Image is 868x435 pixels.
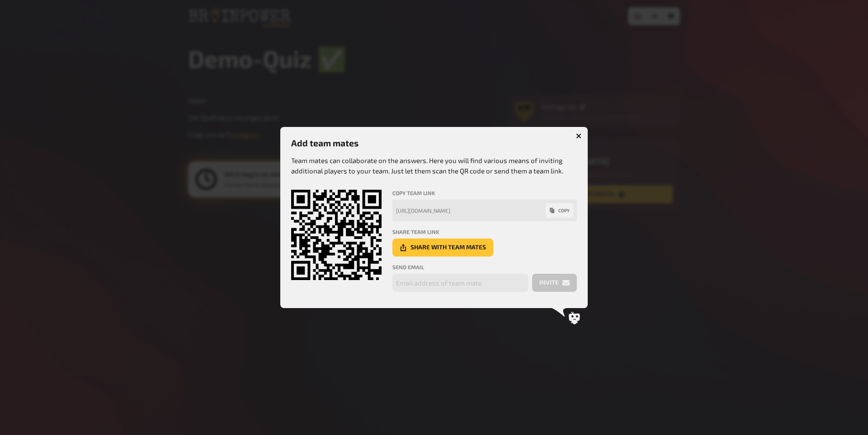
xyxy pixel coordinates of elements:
[392,229,577,235] h4: share team link
[392,274,528,292] input: Email address of team mate
[546,203,573,218] button: copy
[291,138,577,148] h3: Add team mates
[392,239,493,257] button: share with team mates
[392,264,577,270] h4: send email
[532,274,577,292] button: invite
[396,207,546,214] div: [URL][DOMAIN_NAME]
[291,155,577,176] p: Team mates can collaborate on the answers. Here you will find various means of inviting additiona...
[392,190,577,196] h4: copy team link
